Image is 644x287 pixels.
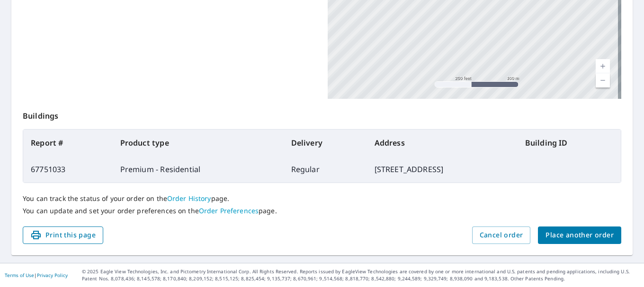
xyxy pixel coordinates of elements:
span: Print this page [30,229,96,241]
button: Print this page [23,226,103,244]
a: Current Level 17, Zoom Out [596,73,610,87]
p: | [5,272,68,278]
td: [STREET_ADDRESS] [367,156,518,183]
span: Cancel order [480,229,523,241]
button: Cancel order [472,226,531,244]
th: Delivery [284,130,367,156]
th: Address [367,130,518,156]
th: Building ID [518,130,621,156]
a: Privacy Policy [37,272,68,278]
td: Regular [284,156,367,183]
p: You can track the status of your order on the page. [23,194,621,203]
th: Product type [113,130,284,156]
p: You can update and set your order preferences on the page. [23,207,621,215]
button: Place another order [538,226,621,244]
td: 67751033 [23,156,113,183]
a: Order Preferences [199,206,259,215]
td: Premium - Residential [113,156,284,183]
p: Buildings [23,99,621,129]
span: Place another order [546,229,614,241]
a: Terms of Use [5,272,34,278]
a: Order History [167,194,211,203]
a: Current Level 17, Zoom In [596,59,610,73]
p: © 2025 Eagle View Technologies, Inc. and Pictometry International Corp. All Rights Reserved. Repo... [82,268,639,282]
th: Report # [23,130,113,156]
